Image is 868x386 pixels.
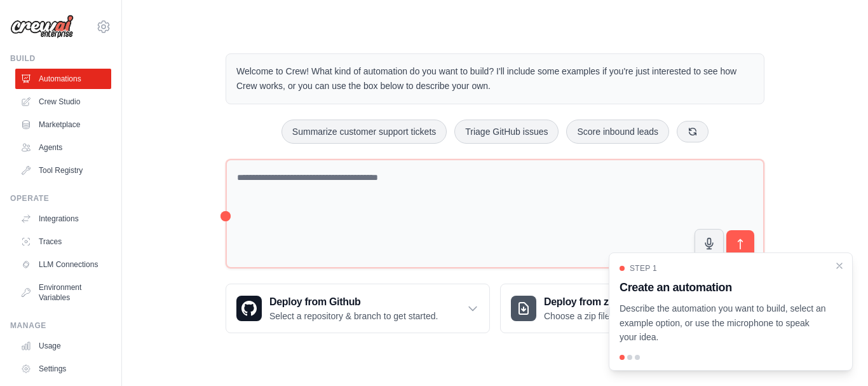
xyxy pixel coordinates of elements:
[15,160,111,181] a: Tool Registry
[15,359,111,379] a: Settings
[15,209,111,229] a: Integrations
[15,114,111,135] a: Marketplace
[834,261,844,271] button: Close walkthrough
[566,120,669,144] button: Score inbound leads
[544,294,651,310] h3: Deploy from zip file
[236,64,754,93] p: Welcome to Crew! What kind of automation do you want to build? I'll include some examples if you'...
[269,310,438,322] p: Select a repository & branch to get started.
[10,321,111,331] div: Manage
[454,120,559,144] button: Triage GitHub issues
[620,301,827,345] p: Describe the automation you want to build, select an example option, or use the microphone to spe...
[630,263,657,273] span: Step 1
[620,279,827,296] h3: Create an automation
[544,310,651,322] p: Choose a zip file to upload.
[10,15,74,39] img: Logo
[804,325,868,386] iframe: Chat Widget
[10,193,111,203] div: Operate
[269,294,438,310] h3: Deploy from Github
[10,53,111,64] div: Build
[15,69,111,89] a: Automations
[15,336,111,356] a: Usage
[15,231,111,252] a: Traces
[15,277,111,308] a: Environment Variables
[15,137,111,158] a: Agents
[15,92,111,112] a: Crew Studio
[15,254,111,275] a: LLM Connections
[281,120,447,144] button: Summarize customer support tickets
